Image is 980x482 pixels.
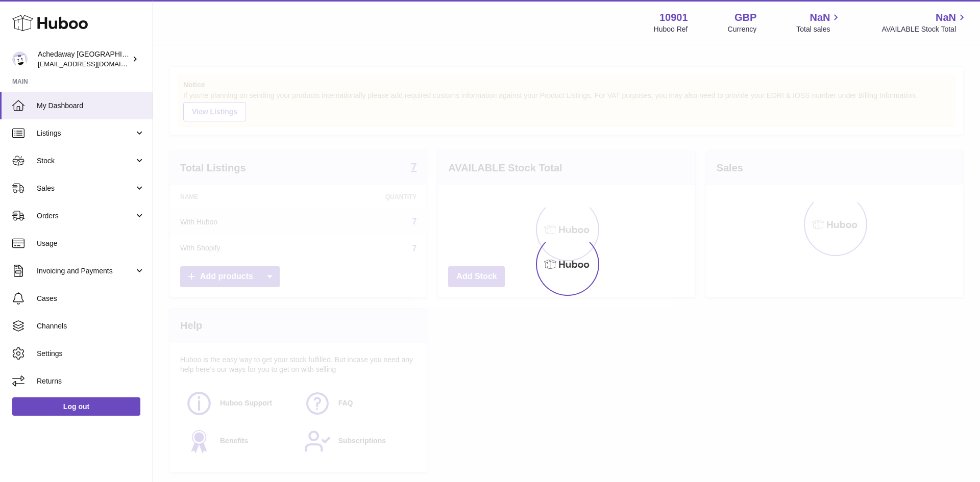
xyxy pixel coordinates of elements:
div: Currency [728,24,757,34]
span: Listings [37,129,134,138]
span: Returns [37,376,145,386]
img: admin@newpb.co.uk [12,52,28,67]
span: Settings [37,349,145,359]
strong: 10901 [659,11,688,24]
a: Log out [12,397,140,416]
div: Achedaway [GEOGRAPHIC_DATA] [38,49,130,69]
span: Invoicing and Payments [37,266,134,276]
a: NaN Total sales [796,11,842,34]
strong: GBP [734,11,756,24]
a: NaN AVAILABLE Stock Total [881,11,968,34]
span: My Dashboard [37,101,145,111]
span: Orders [37,211,134,221]
span: Stock [37,156,134,166]
div: Huboo Ref [654,24,688,34]
span: Usage [37,239,145,248]
span: Channels [37,321,145,331]
span: NaN [810,11,830,24]
span: Total sales [796,24,842,34]
span: AVAILABLE Stock Total [881,24,968,34]
span: Cases [37,294,145,303]
span: Sales [37,184,134,193]
span: NaN [936,11,956,24]
span: [EMAIL_ADDRESS][DOMAIN_NAME] [38,60,150,68]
